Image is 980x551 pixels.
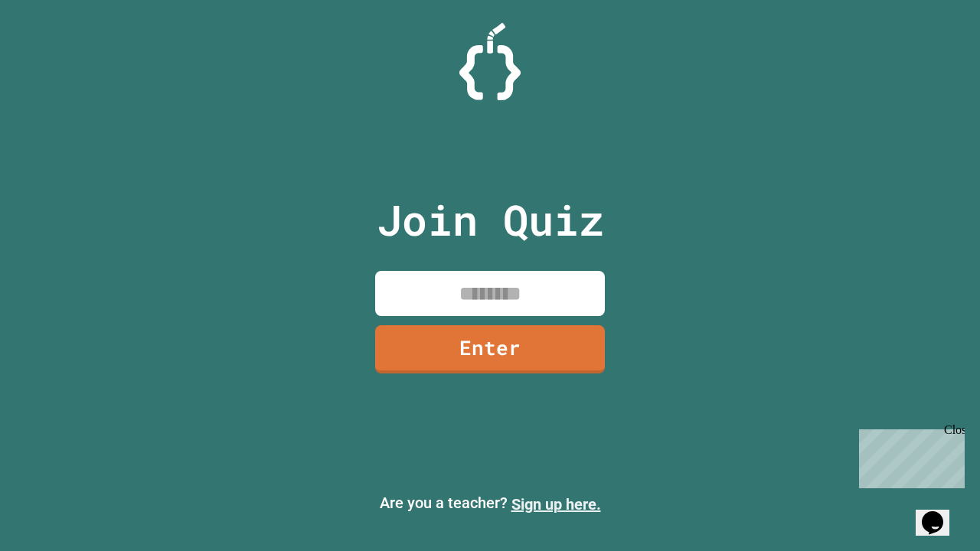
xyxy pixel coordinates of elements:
img: Logo.svg [459,23,521,100]
a: Enter [375,325,605,373]
div: Chat with us now!Close [6,6,106,97]
iframe: chat widget [853,423,965,488]
iframe: chat widget [916,490,965,536]
p: Are you a teacher? [12,491,968,516]
a: Sign up here. [511,495,601,514]
p: Join Quiz [377,188,604,252]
